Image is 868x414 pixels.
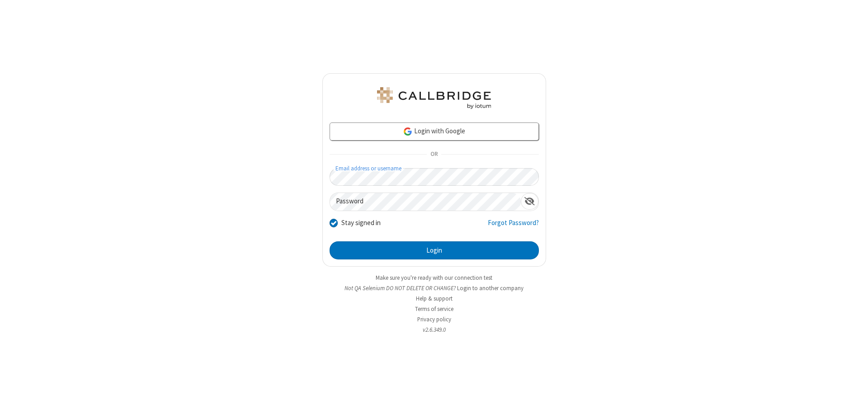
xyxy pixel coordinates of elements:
label: Stay signed in [341,218,381,228]
button: Login to another company [457,284,524,292]
a: Help & support [416,295,453,302]
li: v2.6.349.0 [322,325,546,334]
a: Terms of service [415,305,453,313]
a: Privacy policy [417,315,451,323]
input: Email address or username [330,168,539,186]
input: Password [330,193,521,211]
a: Forgot Password? [488,218,539,235]
img: google-icon.png [403,127,413,136]
span: OR [427,148,441,161]
li: Not QA Selenium DO NOT DELETE OR CHANGE? [322,284,546,292]
button: Login [330,241,539,259]
a: Login with Google [330,122,539,141]
a: Make sure you're ready with our connection test [376,274,492,282]
img: QA Selenium DO NOT DELETE OR CHANGE [375,87,493,109]
iframe: Chat [845,390,861,408]
div: Show password [521,193,538,210]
